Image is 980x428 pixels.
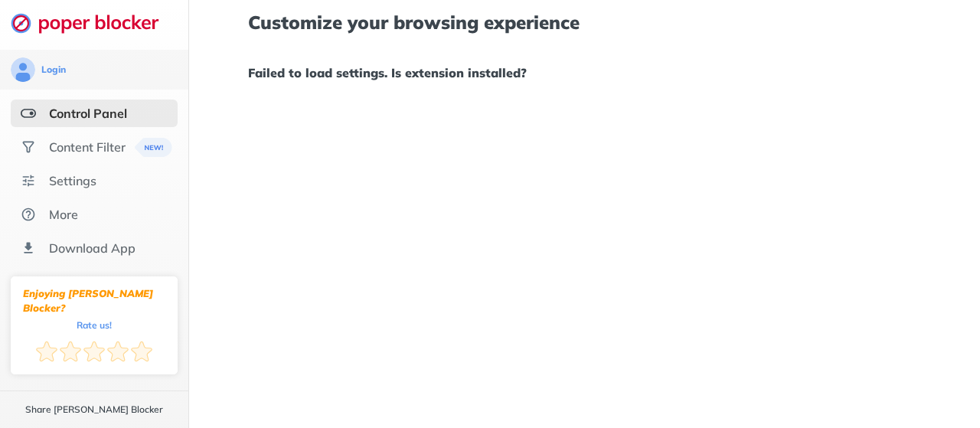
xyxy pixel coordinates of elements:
[11,12,175,34] img: logo-webpage.svg
[49,240,136,256] div: Download App
[21,106,36,121] img: features-selected.svg
[21,173,36,188] img: settings.svg
[248,12,920,32] h1: Customize your browsing experience
[248,63,920,83] h1: Failed to load settings. Is extension installed?
[21,207,36,222] img: about.svg
[49,106,127,121] div: Control Panel
[77,322,112,328] div: Rate us!
[23,286,165,315] div: Enjoying [PERSON_NAME] Blocker?
[49,173,96,188] div: Settings
[134,138,171,157] img: menuBanner.svg
[49,139,126,155] div: Content Filter
[21,240,36,256] img: download-app.svg
[25,403,163,416] div: Share [PERSON_NAME] Blocker
[11,57,35,82] img: avatar.svg
[21,139,36,155] img: social.svg
[41,64,66,76] div: Login
[49,207,78,222] div: More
